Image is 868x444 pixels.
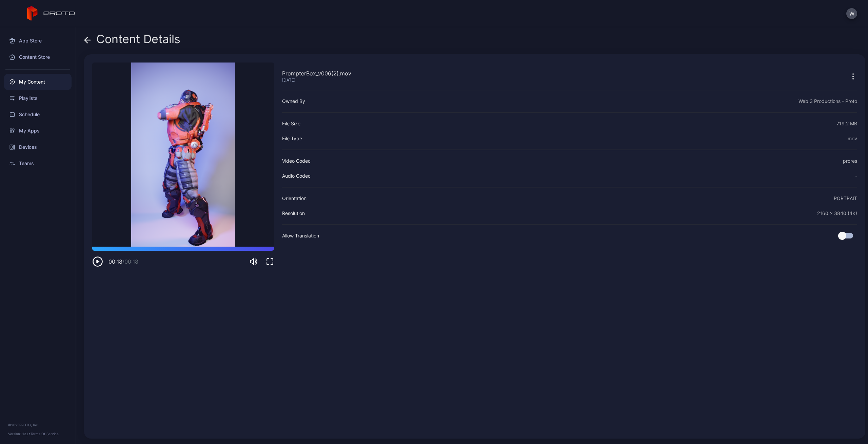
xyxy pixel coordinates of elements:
div: PORTRAIT [834,194,857,202]
div: mov [848,135,857,143]
div: Web 3 Productions - Proto [798,97,857,105]
span: / 00:18 [122,258,138,265]
span: Version 1.13.1 • [8,432,31,436]
div: Allow Translation [282,232,319,240]
div: Audio Codec [282,172,311,180]
div: - [855,172,857,180]
a: Playlists [4,90,72,106]
a: My Content [4,74,72,90]
button: W [846,8,857,19]
div: Owned By [282,97,305,105]
video: Sorry, your browser doesn‘t support embedded videos [92,63,274,247]
div: 00:18 [108,257,138,266]
a: My Apps [4,123,72,139]
a: App Store [4,33,72,49]
div: 2160 x 3840 (4K) [817,209,857,217]
a: Devices [4,139,72,155]
div: Content Details [84,33,180,49]
a: Content Store [4,49,72,65]
div: PrompterBox_v006(2).mov [282,69,351,77]
div: [DATE] [282,77,351,83]
a: Teams [4,155,72,172]
a: Terms Of Service [31,432,59,436]
div: Video Codec [282,157,311,165]
a: Schedule [4,106,72,123]
div: File Type [282,135,302,143]
div: 719.2 MB [836,120,857,128]
div: File Size [282,120,300,128]
div: Resolution [282,209,305,217]
div: prores [843,157,857,165]
div: Orientation [282,194,307,202]
div: © 2025 PROTO, Inc. [8,422,67,428]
